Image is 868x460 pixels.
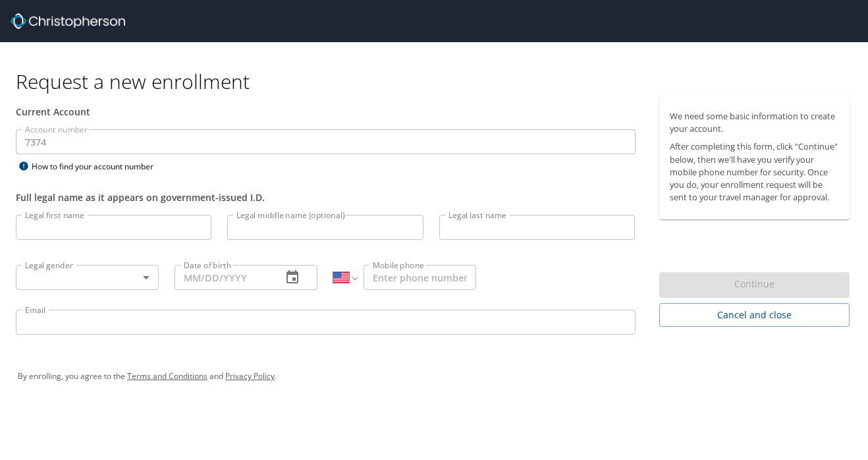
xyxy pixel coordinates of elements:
span: Cancel and close [670,307,840,324]
div: Current Account [16,105,636,119]
img: cbt logo [11,13,125,29]
button: Cancel and close [659,303,850,328]
p: We need some basic information to create your account. [670,110,840,135]
input: Enter phone number [364,265,476,290]
h1: Request a new enrollment [16,69,860,94]
a: Terms and Conditions [127,370,207,382]
div: How to find your account number [16,158,180,175]
p: After completing this form, click "Continue" below, then we'll have you verify your mobile phone ... [670,140,840,204]
a: Privacy Policy [225,370,275,382]
div: By enrolling, you agree to the and . [18,360,850,393]
input: MM/DD/YYYY [175,265,271,290]
div: Full legal name as it appears on government-issued I.D. [16,190,636,204]
div: ​ [16,265,159,290]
